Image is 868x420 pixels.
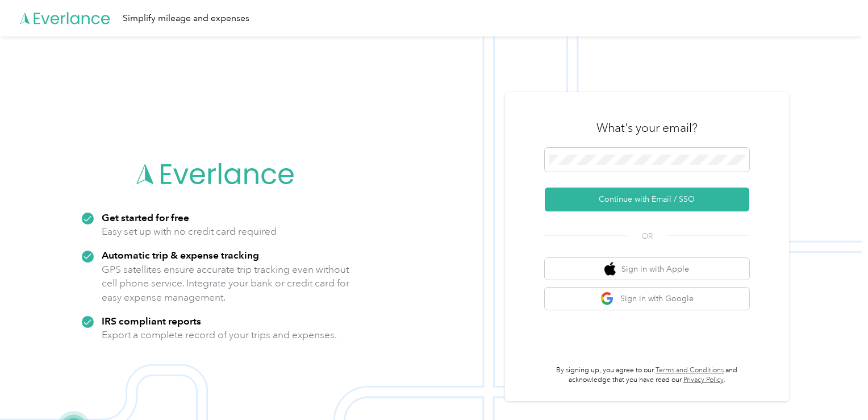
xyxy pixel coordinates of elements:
strong: IRS compliant reports [102,315,201,327]
p: Easy set up with no credit card required [102,224,277,239]
span: OR [627,230,667,242]
a: Privacy Policy [683,376,724,384]
button: Continue with Email / SSO [545,188,749,211]
p: Export a complete record of your trips and expenses. [102,328,337,342]
button: apple logoSign in with Apple [545,258,749,280]
a: Terms and Conditions [656,366,724,375]
img: google logo [600,292,615,306]
img: apple logo [604,262,616,276]
p: By signing up, you agree to our and acknowledge that you have read our . [545,365,749,385]
div: Simplify mileage and expenses [123,11,249,26]
h3: What's your email? [596,120,698,136]
p: GPS satellites ensure accurate trip tracking even without cell phone service. Integrate your bank... [102,263,350,305]
strong: Get started for free [102,211,189,223]
strong: Automatic trip & expense tracking [102,249,259,261]
button: google logoSign in with Google [545,288,749,310]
